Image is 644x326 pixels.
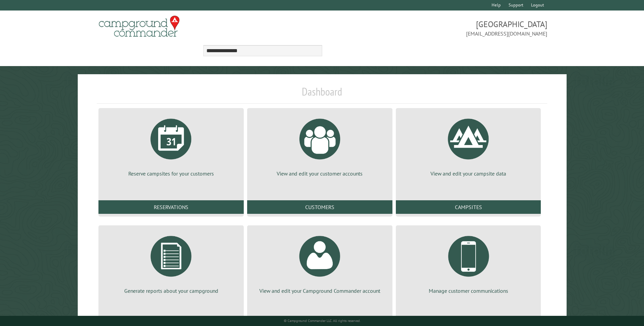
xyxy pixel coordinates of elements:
[97,85,547,104] h1: Dashboard
[107,170,236,177] p: Reserve campsites for your customers
[404,287,533,294] p: Manage customer communications
[404,231,533,294] a: Manage customer communications
[284,319,361,323] small: © Campground Commander LLC. All rights reserved.
[255,287,384,294] p: View and edit your Campground Commander account
[255,170,384,177] p: View and edit your customer accounts
[107,287,236,294] p: Generate reports about your campground
[322,19,547,38] span: [GEOGRAPHIC_DATA] [EMAIL_ADDRESS][DOMAIN_NAME]
[107,114,236,177] a: Reserve campsites for your customers
[404,170,533,177] p: View and edit your campsite data
[255,114,384,177] a: View and edit your customer accounts
[247,200,392,214] a: Customers
[404,114,533,177] a: View and edit your campsite data
[255,231,384,294] a: View and edit your Campground Commander account
[98,200,244,214] a: Reservations
[97,13,182,40] img: Campground Commander
[396,200,541,214] a: Campsites
[107,231,236,294] a: Generate reports about your campground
